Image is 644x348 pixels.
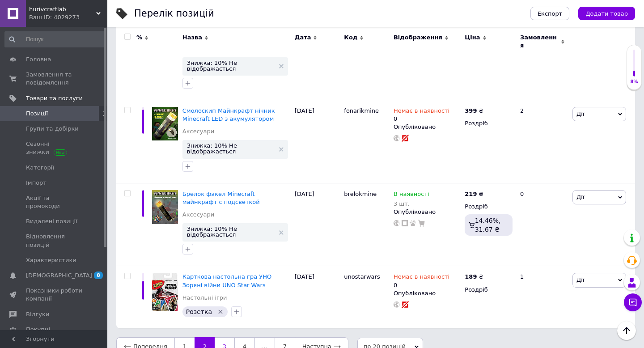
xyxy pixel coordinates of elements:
span: Дата [295,34,311,42]
span: Відновлення позицій [26,233,83,249]
b: 399 [465,107,477,114]
a: Аксесуари [182,127,214,136]
span: Замовлення [520,34,559,50]
span: hurivcraftlab [29,5,96,13]
span: 8 [94,272,103,279]
span: Головна [26,55,51,64]
div: ₴ [465,273,483,281]
b: 219 [465,191,477,197]
a: Смолоскип Майнкрафт нічник Minecraft LED з акумулятором [182,107,275,122]
span: Показники роботи компанії [26,287,83,303]
img: Карточная настольная игра ВНО Звездные войны UNO Star Wars [152,273,178,310]
div: [DATE] [292,266,342,328]
input: Пошук [4,31,106,47]
span: Групи та добірки [26,125,79,133]
span: Назва [182,34,202,42]
span: Експорт [538,10,563,17]
div: Роздріб [465,286,513,294]
span: В наявності [394,191,429,200]
a: Настольні ігри [182,294,227,302]
span: Немає в наявності [394,107,449,117]
img: Брелок факел Minecraft майнкрафт с подсветкой [152,190,178,225]
div: 0 [394,107,449,123]
span: Дії [576,110,584,117]
b: 189 [465,273,477,280]
div: Опубліковано [394,123,460,131]
span: unostarwars [344,273,380,280]
div: 0 [394,273,449,289]
img: Факел Майнкрафт ночник Minecraft LED с аккумулятором [152,107,178,140]
span: Замовлення та повідомлення [26,71,83,87]
div: [DATE] [292,183,342,266]
span: Код [344,34,357,42]
div: 3 шт. [394,200,429,207]
span: Видалені позиції [26,217,77,225]
span: Товари та послуги [26,94,83,102]
div: Ваш ID: 4029273 [29,13,107,21]
a: Аксесуари [182,211,214,219]
span: Відображення [394,34,442,42]
div: Роздріб [465,203,513,211]
span: Додати товар [585,10,628,17]
span: 14.46%, 31.67 ₴ [475,217,501,233]
span: Імпорт [26,179,47,187]
span: Категорії [26,164,54,172]
span: Сезонні знижки [26,140,83,156]
span: fonarikmine [344,107,379,114]
div: 1 [515,266,570,328]
span: [DEMOGRAPHIC_DATA] [26,272,92,280]
div: Роздріб [465,119,513,127]
div: [DATE] [292,17,342,100]
span: Акції та промокоди [26,194,83,210]
div: ₴ [465,190,483,198]
a: Брелок факел Minecraft майнкрафт с подсветкой [182,191,260,205]
a: Карткова настольна гра УНО Зоряні війни UNO Star Wars [182,273,271,288]
button: Експорт [530,7,570,20]
span: Розетка [186,308,212,315]
svg: Видалити мітку [217,308,224,315]
div: [DATE] [292,100,342,183]
button: Чат з покупцем [624,293,642,311]
span: Дії [576,276,584,283]
span: Немає в наявності [394,273,449,283]
div: ₴ [465,107,483,115]
span: Знижка: 10% Не відображається [187,226,275,238]
span: Ціна [465,34,480,42]
button: Наверх [617,321,636,340]
div: 1 [515,17,570,100]
div: Опубліковано [394,208,460,216]
span: Знижка: 10% Не відображається [187,60,275,72]
span: Позиції [26,110,48,118]
span: Дії [576,194,584,200]
span: Знижка: 10% Не відображається [187,143,275,154]
button: Додати товар [578,7,635,20]
span: % [136,34,142,42]
span: Покупці [26,326,50,334]
div: 8% [627,79,641,85]
div: Опубліковано [394,289,460,297]
span: Відгуки [26,310,49,318]
div: 2 [515,100,570,183]
span: Характеристики [26,256,76,264]
span: brelokmine [344,191,377,197]
div: Перелік позицій [134,9,214,18]
div: 0 [515,183,570,266]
